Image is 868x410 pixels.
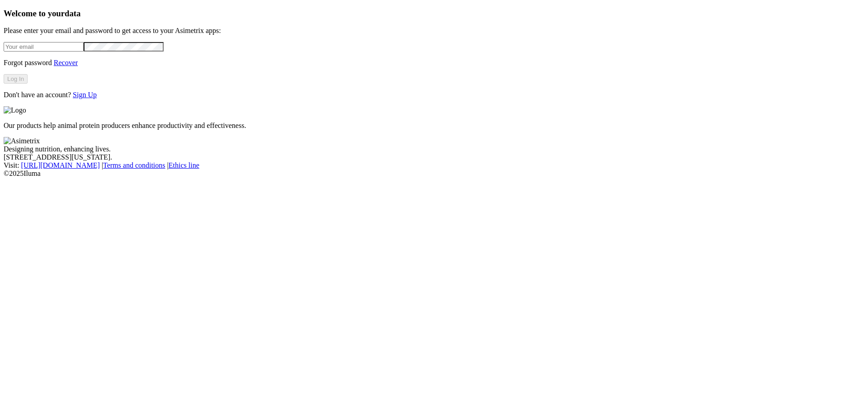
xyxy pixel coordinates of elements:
input: Your email [4,42,84,52]
p: Don't have an account? [4,91,864,99]
div: Visit : | | [4,161,864,170]
img: Asimetrix [4,137,40,145]
img: Logo [4,106,26,114]
a: Sign Up [73,91,97,99]
a: Ethics line [169,161,199,169]
h3: Welcome to your [4,9,864,19]
div: © 2025 Iluma [4,170,864,178]
a: Recover [54,59,78,66]
button: Log In [4,74,28,84]
p: Please enter your email and password to get access to your Asimetrix apps: [4,27,864,35]
a: [URL][DOMAIN_NAME] [21,161,100,169]
div: [STREET_ADDRESS][US_STATE]. [4,153,864,161]
div: Designing nutrition, enhancing lives. [4,145,864,153]
p: Forgot password [4,59,864,67]
span: data [65,9,80,18]
a: Terms and conditions [103,161,165,169]
p: Our products help animal protein producers enhance productivity and effectiveness. [4,122,864,130]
